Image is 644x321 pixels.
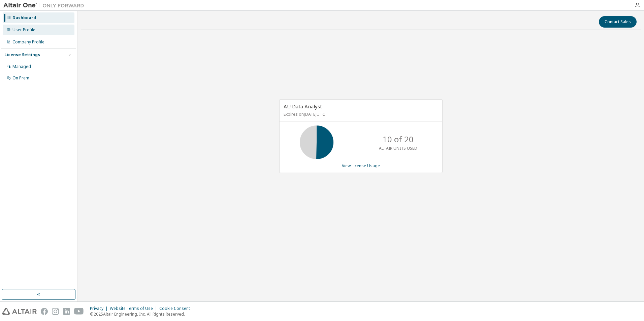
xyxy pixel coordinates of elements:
[12,75,29,81] div: On Prem
[599,16,637,28] button: Contact Sales
[41,308,48,315] img: facebook.svg
[90,306,110,311] div: Privacy
[2,308,37,315] img: altair_logo.svg
[110,306,159,311] div: Website Terms of Use
[379,145,417,151] p: ALTAIR UNITS USED
[12,64,31,69] div: Managed
[284,111,437,117] p: Expires on [DATE] UTC
[284,103,322,110] span: AU Data Analyst
[90,311,194,317] p: © 2025 Altair Engineering, Inc. All Rights Reserved.
[74,308,84,315] img: youtube.svg
[383,134,414,145] p: 10 of 20
[4,52,40,58] div: License Settings
[52,308,59,315] img: instagram.svg
[63,308,70,315] img: linkedin.svg
[159,306,194,311] div: Cookie Consent
[12,15,36,21] div: Dashboard
[3,2,88,9] img: Altair One
[12,39,44,45] div: Company Profile
[342,163,380,169] a: View License Usage
[12,27,35,33] div: User Profile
